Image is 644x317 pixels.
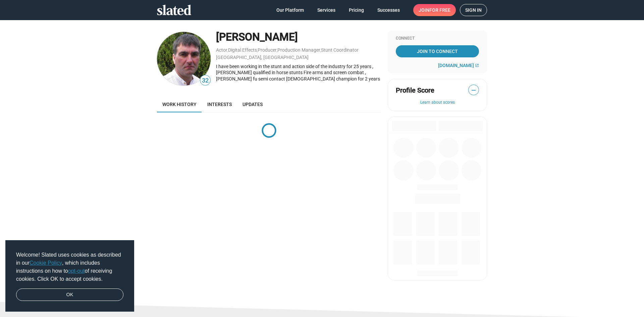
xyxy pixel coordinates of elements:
a: [GEOGRAPHIC_DATA], [GEOGRAPHIC_DATA] [216,55,309,60]
a: Cookie Policy [30,260,62,266]
span: Work history [162,102,197,107]
div: Connect [396,36,479,41]
a: Sign in [460,4,487,16]
div: [PERSON_NAME] [216,30,381,44]
span: Join To Connect [397,45,478,57]
span: — [469,86,479,95]
a: Work history [157,96,202,112]
span: Our Platform [276,4,304,16]
span: Sign in [465,4,482,16]
img: Kevin Smith [157,32,211,86]
span: , [277,49,277,52]
a: Joinfor free [413,4,456,16]
a: Pricing [343,4,369,16]
span: Successes [377,4,400,16]
span: 32 [200,76,210,85]
a: opt-out [68,268,85,274]
a: Interests [202,96,237,112]
button: Learn about scores [396,100,479,105]
mat-icon: open_in_new [475,63,479,67]
a: Join To Connect [396,45,479,57]
a: dismiss cookie message [16,288,123,301]
a: Production Manager [277,47,320,53]
span: Pricing [349,4,364,16]
span: Services [317,4,335,16]
a: Successes [372,4,405,16]
a: Our Platform [271,4,309,16]
span: for free [429,4,450,16]
a: Actor [216,47,227,53]
span: Profile Score [396,86,434,95]
span: [DOMAIN_NAME] [438,63,474,68]
a: Producer [258,47,277,53]
a: Services [312,4,341,16]
a: Updates [237,96,268,112]
span: Welcome! Slated uses cookies as described in our , which includes instructions on how to of recei... [16,251,123,283]
span: Updates [243,102,263,107]
span: Interests [207,102,232,107]
span: , [227,49,228,52]
a: Stunt Coordinator [321,47,359,53]
span: , [320,49,321,52]
span: , [257,49,258,52]
a: [DOMAIN_NAME] [438,63,479,68]
div: cookieconsent [5,240,134,312]
span: Join [419,4,450,16]
div: I have been working in the stunt and action side of the industry for 25 years , [PERSON_NAME] qua... [216,63,381,82]
a: Digital Effects [228,47,257,53]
